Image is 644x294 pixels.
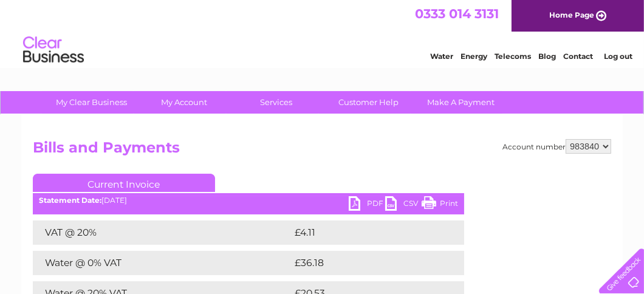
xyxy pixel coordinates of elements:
[22,32,84,69] img: logo.png
[430,52,453,61] a: Water
[415,6,499,21] a: 0333 014 3131
[227,91,327,114] a: Services
[495,52,531,61] a: Telecoms
[39,196,101,205] b: Statement Date:
[604,52,632,61] a: Log out
[461,52,487,61] a: Energy
[33,139,611,162] h2: Bills and Payments
[33,220,292,245] td: VAT @ 20%
[42,91,142,114] a: My Clear Business
[411,91,512,114] a: Make A Payment
[33,251,292,275] td: Water @ 0% VAT
[563,52,593,61] a: Contact
[36,7,610,59] div: Clear Business is a trading name of Verastar Limited (registered in [GEOGRAPHIC_DATA] No. 3667643...
[502,139,611,154] div: Account number
[385,196,422,214] a: CSV
[349,196,385,214] a: PDF
[292,220,432,245] td: £4.11
[33,174,215,192] a: Current Invoice
[33,196,464,205] div: [DATE]
[319,91,419,114] a: Customer Help
[422,196,458,214] a: Print
[538,52,556,61] a: Blog
[292,251,439,275] td: £36.18
[134,91,235,114] a: My Account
